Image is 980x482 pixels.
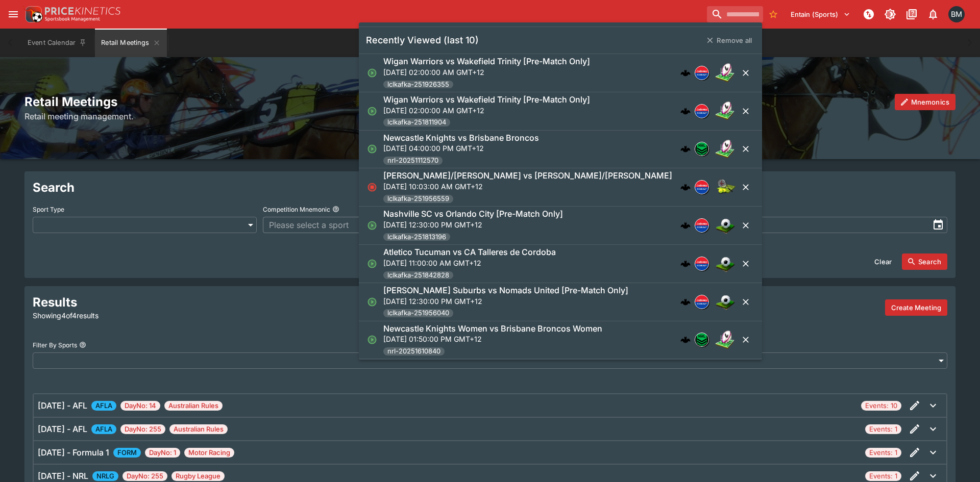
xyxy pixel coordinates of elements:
img: logo-cerberus.svg [680,144,691,154]
p: [DATE] 12:30:00 PM GMT+12 [383,296,628,307]
h2: Search [33,180,947,195]
button: Toggle light/dark mode [881,5,899,23]
span: DayNo: 255 [122,471,167,481]
button: No Bookmarks [765,6,781,22]
h6: Retail meeting management. [24,110,955,122]
div: Byron Monk [948,6,965,22]
img: soccer.png [715,253,736,274]
div: lclkafka [695,180,709,194]
span: nrl-20251610840 [383,346,445,357]
div: lclkafka [695,218,709,233]
span: AFLA [91,401,116,411]
button: Search [902,253,947,270]
span: DayNo: 255 [120,424,165,435]
img: lclkafka.png [695,219,708,232]
img: lclkafka.png [695,181,708,194]
button: open drawer [4,5,22,23]
h6: [PERSON_NAME] Suburbs vs Nomads United [Pre-Match Only] [383,285,628,296]
img: logo-cerberus.svg [680,68,691,78]
img: soccer.png [715,215,736,236]
button: Create a new meeting by adding events [885,299,947,316]
img: rugby_league.png [715,63,736,83]
svg: Open [367,68,377,78]
div: cerberus [680,144,691,154]
span: Motor Racing [184,448,234,458]
p: Showing 4 of 4 results [33,310,327,321]
img: lclkafka.png [695,257,708,270]
button: Mnemonics [895,94,955,110]
svg: Open [367,297,377,307]
span: lclkafka-251926355 [383,80,453,90]
span: nrl-20251112570 [383,156,443,166]
h6: [PERSON_NAME]/[PERSON_NAME] vs [PERSON_NAME]/[PERSON_NAME] [383,170,672,181]
span: FORM [113,448,141,458]
span: DayNo: 14 [120,401,160,411]
span: Events: 10 [861,401,901,411]
div: lclkafka [695,104,709,118]
span: lclkafka-251956040 [383,308,453,318]
img: lclkafka.png [695,105,708,118]
img: lclkafka.png [695,295,708,309]
span: Events: 1 [865,471,901,481]
p: [DATE] 12:30:00 PM GMT+12 [383,219,563,230]
span: AFLA [91,424,116,435]
h6: Atletico Tucuman vs CA Talleres de Cordoba [383,247,556,258]
p: [DATE] 02:00:00 AM GMT+12 [383,105,590,116]
img: logo-cerberus.svg [680,259,691,269]
div: cerberus [680,68,691,78]
span: lclkafka-251813196 [383,232,450,242]
div: nrl [695,142,709,156]
span: Events: 1 [865,448,901,458]
div: nrl [695,333,709,347]
div: cerberus [680,297,691,307]
button: Retail Meetings [95,29,166,57]
h2: Retail Meetings [24,94,955,110]
div: cerberus [680,259,691,269]
img: rugby_league.png [715,329,736,350]
span: DayNo: 1 [145,448,180,458]
h6: Nashville SC vs Orlando City [Pre-Match Only] [383,209,563,219]
button: Filter By Sports [79,341,86,348]
button: Byron Monk [945,3,968,26]
img: logo-cerberus.svg [680,335,691,345]
img: PriceKinetics [45,7,120,15]
img: tennis.png [715,177,736,197]
button: NOT Connected to PK [860,5,878,23]
h6: Wigan Warriors vs Wakefield Trinity [Pre-Match Only] [383,56,590,67]
h6: [DATE] - NRL [38,470,88,482]
span: Australian Rules [169,424,228,435]
img: logo-cerberus.svg [680,106,691,116]
p: Sport Type [33,205,64,214]
p: [DATE] 11:00:00 AM GMT+12 [383,258,556,268]
img: logo-cerberus.svg [680,297,691,307]
svg: Open [367,335,377,345]
svg: Open [367,220,377,231]
button: Notifications [924,5,942,23]
h6: [DATE] - AFL [38,423,87,435]
h2: Results [33,294,327,310]
span: Please select a sport [269,219,471,231]
img: soccer.png [715,292,736,312]
img: PriceKinetics Logo [22,4,43,24]
button: Documentation [902,5,921,23]
p: Competition Mnemonic [263,205,330,214]
button: Select Tenant [785,6,856,22]
img: nrl.png [695,333,708,346]
span: lclkafka-251842828 [383,270,453,281]
h5: Recently Viewed (last 10) [366,34,479,46]
button: toggle date time picker [929,216,947,234]
img: logo-cerberus.svg [680,220,691,231]
h6: Newcastle Knights Women vs Brisbane Broncos Women [383,323,602,334]
span: lclkafka-251956559 [383,194,453,204]
img: logo-cerberus.svg [680,182,691,192]
div: cerberus [680,220,691,231]
span: Rugby League [171,471,225,481]
p: [DATE] 01:50:00 PM GMT+12 [383,334,602,344]
span: lclkafka-251811904 [383,117,450,128]
div: cerberus [680,106,691,116]
img: nrl.png [695,142,708,156]
img: lclkafka.png [695,66,708,80]
input: search [707,6,763,22]
button: Event Calendar [21,29,93,57]
div: cerberus [680,335,691,345]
